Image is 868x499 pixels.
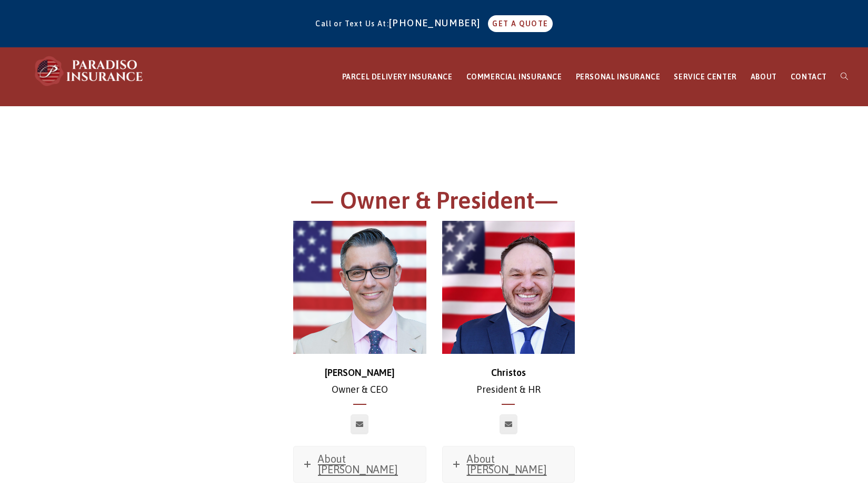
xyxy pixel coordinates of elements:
[460,48,569,106] a: COMMERCIAL INSURANCE
[318,453,398,475] span: About [PERSON_NAME]
[293,221,426,354] img: chris-500x500 (1)
[293,364,426,399] p: Owner & CEO
[791,73,827,81] span: CONTACT
[294,446,426,482] a: About [PERSON_NAME]
[491,367,526,378] strong: Christos
[488,15,552,32] a: GET A QUOTE
[751,73,777,81] span: ABOUT
[744,48,784,106] a: ABOUT
[32,55,147,87] img: Paradiso Insurance
[443,446,575,482] a: About [PERSON_NAME]
[389,17,486,28] a: [PHONE_NUMBER]
[315,19,389,28] span: Call or Text Us At:
[442,364,575,399] p: President & HR
[325,367,395,378] strong: [PERSON_NAME]
[145,185,724,221] h1: — Owner & President—
[784,48,834,106] a: CONTACT
[342,73,453,81] span: PARCEL DELIVERY INSURANCE
[467,453,547,475] span: About [PERSON_NAME]
[667,48,743,106] a: SERVICE CENTER
[674,73,736,81] span: SERVICE CENTER
[442,221,575,354] img: Christos_500x500
[335,48,460,106] a: PARCEL DELIVERY INSURANCE
[466,73,562,81] span: COMMERCIAL INSURANCE
[569,48,667,106] a: PERSONAL INSURANCE
[576,73,661,81] span: PERSONAL INSURANCE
